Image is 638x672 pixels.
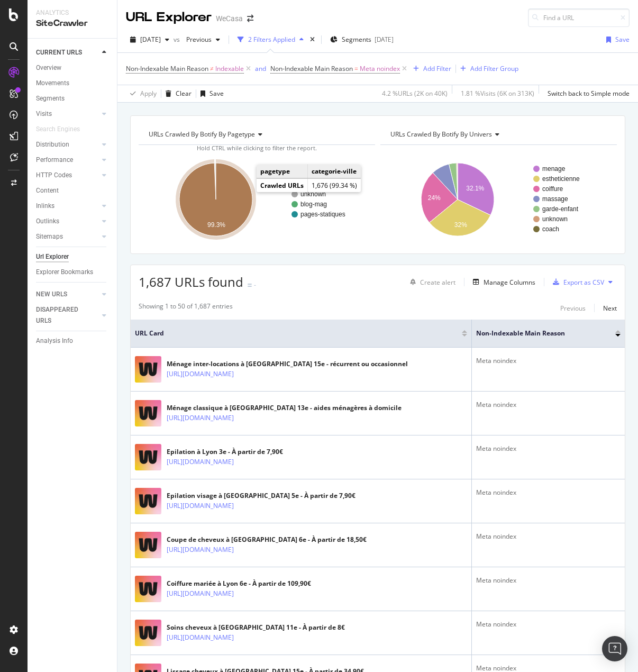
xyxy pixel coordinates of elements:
[354,64,358,73] span: =
[167,501,234,511] a: [URL][DOMAIN_NAME]
[36,124,90,135] a: Search Engines
[300,201,327,208] text: blog-mag
[484,278,535,287] div: Manage Columns
[135,329,459,338] span: URL Card
[167,623,345,632] div: Soins cheveux à [GEOGRAPHIC_DATA] 11e - À partir de 8€
[308,165,361,178] td: categorie-ville
[300,211,345,218] text: pages-statiques
[36,47,82,58] div: CURRENT URLS
[215,61,244,76] span: Indexable
[36,251,69,262] div: Url Explorer
[542,205,579,213] text: garde-enfant
[36,62,110,74] a: Overview
[461,89,534,98] div: 1.81 % Visits ( 6K on 313K )
[36,267,93,278] div: Explorer Bookmarks
[248,284,252,287] img: Equal
[560,304,586,313] div: Previous
[423,64,451,73] div: Add Filter
[167,457,234,467] a: [URL][DOMAIN_NAME]
[270,64,353,73] span: Non-Indexable Main Reason
[603,304,617,313] div: Next
[36,47,99,58] a: CURRENT URLS
[36,155,99,166] a: Performance
[454,221,467,229] text: 32%
[135,488,161,514] img: main image
[176,89,192,98] div: Clear
[36,62,61,74] div: Overview
[476,329,599,338] span: Non-Indexable Main Reason
[167,369,234,379] a: [URL][DOMAIN_NAME]
[456,62,518,75] button: Add Filter Group
[563,278,604,287] div: Export as CSV
[409,62,451,75] button: Add Filter
[126,85,157,102] button: Apply
[36,216,59,227] div: Outlinks
[167,403,402,413] div: Ménage classique à [GEOGRAPHIC_DATA] 13e - aides ménagères à domicile
[135,532,161,558] img: main image
[248,35,295,44] div: 2 Filters Applied
[182,35,212,44] span: Previous
[36,17,108,30] div: SiteCrawler
[466,185,484,192] text: 32.1%
[36,289,99,300] a: NEW URLS
[406,274,455,290] button: Create alert
[36,124,80,135] div: Search Engines
[36,231,63,242] div: Sitemaps
[209,89,224,98] div: Save
[139,273,243,290] span: 1,687 URLs found
[36,8,108,17] div: Analytics
[216,13,243,24] div: WeCasa
[36,93,110,104] a: Segments
[147,126,366,143] h4: URLs Crawled By Botify By pagetype
[342,35,371,44] span: Segments
[36,155,73,166] div: Performance
[602,636,627,661] div: Open Intercom Messenger
[476,488,621,497] div: Meta noindex
[36,185,110,196] a: Content
[135,356,161,383] img: main image
[233,31,308,48] button: 2 Filters Applied
[390,130,492,139] span: URLs Crawled By Botify By univers
[254,280,256,289] div: -
[36,139,99,150] a: Distribution
[615,35,630,44] div: Save
[380,153,617,246] div: A chart.
[36,139,69,150] div: Distribution
[135,620,161,646] img: main image
[36,170,72,181] div: HTTP Codes
[470,64,518,73] div: Add Filter Group
[602,31,630,48] button: Save
[167,579,311,588] div: Coiffure mariée à Lyon 6e - À partir de 109,90€
[300,190,326,198] text: unknown
[382,89,448,98] div: 4.2 % URLs ( 2K on 40K )
[139,153,375,246] svg: A chart.
[476,576,621,585] div: Meta noindex
[36,231,99,242] a: Sitemaps
[255,63,266,74] button: and
[36,170,99,181] a: HTTP Codes
[542,225,559,233] text: coach
[257,165,308,178] td: pagetype
[476,620,621,629] div: Meta noindex
[247,15,253,22] div: arrow-right-arrow-left
[174,35,182,44] span: vs
[167,413,234,423] a: [URL][DOMAIN_NAME]
[167,359,408,369] div: Ménage inter-locations à [GEOGRAPHIC_DATA] 15e - récurrent ou occasionnel
[167,535,367,544] div: Coupe de cheveux à [GEOGRAPHIC_DATA] 6e - À partir de 18,50€
[36,216,99,227] a: Outlinks
[207,221,225,229] text: 99.3%
[36,304,99,326] a: DISAPPEARED URLS
[36,304,89,326] div: DISAPPEARED URLS
[549,274,604,290] button: Export as CSV
[36,78,110,89] a: Movements
[476,532,621,541] div: Meta noindex
[476,444,621,453] div: Meta noindex
[167,632,234,643] a: [URL][DOMAIN_NAME]
[139,302,233,314] div: Showing 1 to 50 of 1,687 entries
[161,85,192,102] button: Clear
[36,108,99,120] a: Visits
[36,93,65,104] div: Segments
[210,64,214,73] span: ≠
[308,179,361,193] td: 1,676 (99.34 %)
[135,444,161,470] img: main image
